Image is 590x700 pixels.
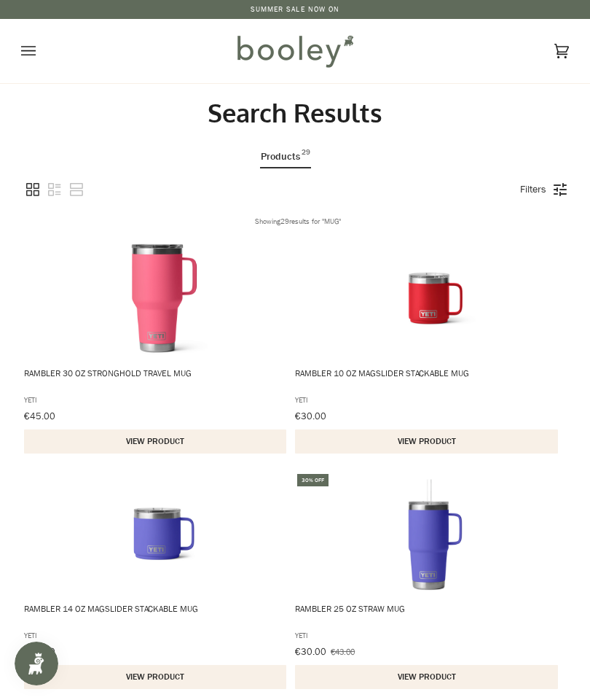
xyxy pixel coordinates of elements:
[23,216,571,227] div: Showing results for " "
[23,429,286,454] button: View product
[23,181,41,198] a: View grid mode
[513,177,554,202] a: Filters
[23,630,288,641] span: YETI
[231,30,358,72] img: Booley
[23,665,286,689] button: View product
[367,236,491,360] img: Yeti Rambler 10 oz Mug Rescue Red - Booley Galway
[23,603,288,626] span: Rambler 14 oz MagSlider Stackable Mug
[23,472,291,689] a: Rambler 14 oz MagSlider Stackable Mug
[297,474,329,486] div: 30% off
[67,181,84,198] a: View row mode
[295,603,559,626] span: Rambler 25 oz Straw Mug
[21,97,569,128] h2: Search Results
[45,181,63,198] a: View list mode
[95,236,219,360] img: Yeti Rambler 30 oz Stronghold Travel Mug Tropical Pink - Booley Galway
[23,367,288,391] span: Rambler 30 oz Stronghold Travel Mug
[295,630,559,641] span: YETI
[302,147,310,166] span: 29
[23,394,288,405] span: YETI
[21,19,65,83] button: Open menu
[260,146,311,168] a: View Products Tab
[295,665,558,689] button: View product
[15,642,58,685] iframe: Button to open loyalty program pop-up
[295,429,558,454] button: View product
[251,4,340,15] a: SUMMER SALE NOW ON
[23,409,55,422] span: €45.00
[367,472,491,596] img: Yeti Rambler 24 oz Straw Mug Ultramarine Violet - Booley Galway
[295,236,563,454] a: Rambler 10 oz MagSlider Stackable Mug
[295,645,326,658] span: €30.00
[23,236,291,454] a: Rambler 30 oz Stronghold Travel Mug
[295,472,563,689] a: Rambler 25 oz Straw Mug
[295,409,326,422] span: €30.00
[331,645,355,658] span: €43.00
[95,472,219,596] img: Yeti Rambler 14oz MagSlider Stackable Mug Ultramarine Violet - Booley Galway
[295,394,559,405] span: YETI
[280,216,289,227] b: 29
[295,367,559,391] span: Rambler 10 oz MagSlider Stackable Mug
